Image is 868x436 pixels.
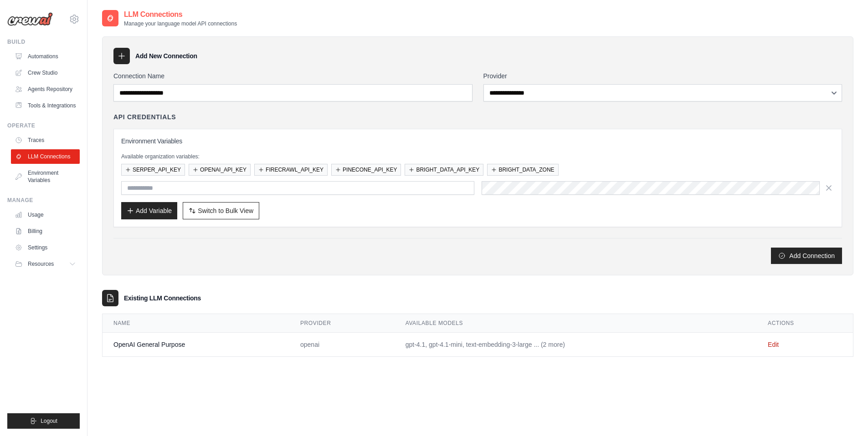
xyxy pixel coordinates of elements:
span: Switch to Bulk View [198,206,253,215]
button: SERPER_API_KEY [121,164,185,176]
p: Available organization variables: [121,153,834,160]
label: Connection Name [113,71,473,81]
th: Actions [757,314,853,333]
button: BRIGHT_DATA_ZONE [487,164,558,176]
button: Add Variable [121,202,177,219]
img: Logo [7,12,53,26]
button: Resources [11,257,80,271]
a: Automations [11,49,80,64]
a: Settings [11,240,80,255]
th: Provider [289,314,395,333]
button: Switch to Bulk View [183,202,259,219]
th: Available Models [395,314,757,333]
h3: Environment Variables [121,137,834,146]
td: OpenAI General Purpose [103,333,289,357]
div: Operate [7,122,80,129]
div: Build [7,38,80,46]
button: Logout [7,413,80,429]
a: Billing [11,224,80,238]
button: Add Connection [771,248,842,264]
button: PINECONE_API_KEY [331,164,401,176]
h2: LLM Connections [124,9,237,20]
a: LLM Connections [11,149,80,164]
a: Tools & Integrations [11,98,80,113]
a: Usage [11,208,80,222]
div: Manage [7,197,80,204]
a: Environment Variables [11,166,80,188]
button: OPENAI_API_KEY [189,164,251,176]
a: Agents Repository [11,82,80,96]
td: openai [289,333,395,357]
p: Manage your language model API connections [124,20,237,27]
span: Resources [28,260,54,268]
h3: Add New Connection [135,51,197,61]
a: Edit [768,341,779,348]
a: Traces [11,133,80,147]
th: Name [103,314,289,333]
label: Provider [483,71,842,81]
a: Crew Studio [11,66,80,80]
span: Logout [41,417,57,425]
h4: API Credentials [113,112,176,122]
button: FIRECRAWL_API_KEY [254,164,328,176]
button: BRIGHT_DATA_API_KEY [405,164,483,176]
h3: Existing LLM Connections [124,294,201,303]
td: gpt-4.1, gpt-4.1-mini, text-embedding-3-large ... (2 more) [395,333,757,357]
